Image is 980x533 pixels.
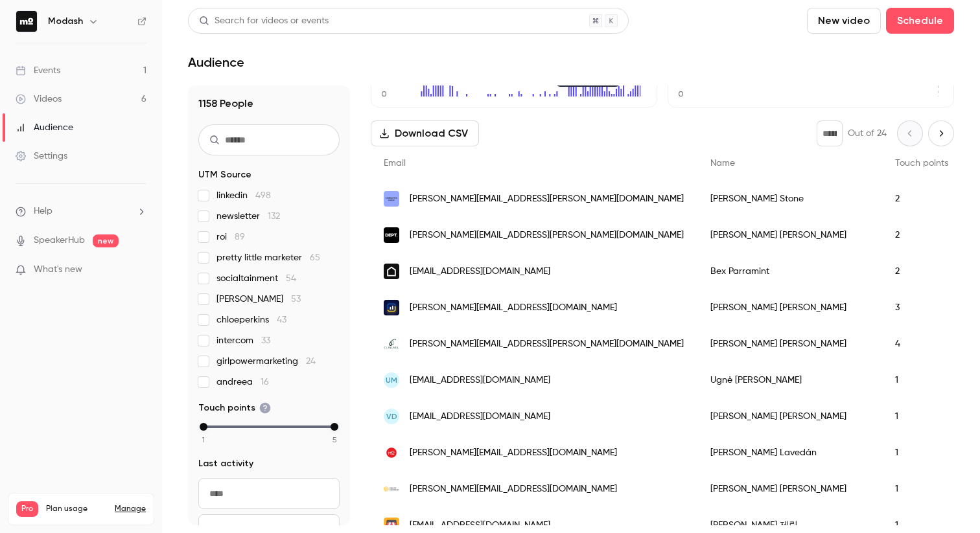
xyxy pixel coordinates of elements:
[848,127,887,140] p: Out of 24
[16,64,60,77] div: Events
[384,486,399,492] img: getpolite.com
[384,300,399,315] img: surferseo.com
[188,54,244,70] h1: Audience
[255,191,271,200] span: 498
[710,159,735,168] span: Name
[697,217,882,253] div: [PERSON_NAME] [PERSON_NAME]
[16,150,67,163] div: Settings
[381,89,387,98] text: 0
[697,326,882,362] div: [PERSON_NAME] [PERSON_NAME]
[697,289,882,326] div: [PERSON_NAME] [PERSON_NAME]
[410,192,684,206] span: [PERSON_NAME][EMAIL_ADDRESS][PERSON_NAME][DOMAIN_NAME]
[216,293,301,306] span: [PERSON_NAME]
[16,205,146,218] li: help-dropdown-opener
[46,504,107,514] span: Plan usage
[882,253,961,289] div: 2
[198,478,340,509] input: From
[261,336,270,345] span: 33
[928,120,954,146] button: Next page
[410,229,684,242] span: [PERSON_NAME][EMAIL_ADDRESS][PERSON_NAME][DOMAIN_NAME]
[16,501,38,517] span: Pro
[882,362,961,398] div: 1
[410,374,550,387] span: [EMAIL_ADDRESS][DOMAIN_NAME]
[310,253,320,262] span: 65
[16,93,62,106] div: Videos
[697,471,882,507] div: [PERSON_NAME] [PERSON_NAME]
[384,227,399,243] img: deptagency.com
[277,315,286,324] span: 43
[198,168,251,181] span: UTM Source
[216,251,320,264] span: pretty little marketer
[48,15,83,28] h6: Modash
[198,457,253,470] span: Last activity
[216,189,271,202] span: linkedin
[286,274,296,283] span: 54
[410,519,550,532] span: [EMAIL_ADDRESS][DOMAIN_NAME]
[882,181,961,217] div: 2
[384,159,406,168] span: Email
[386,411,397,422] span: VD
[410,337,684,351] span: [PERSON_NAME][EMAIL_ADDRESS][PERSON_NAME][DOMAIN_NAME]
[216,210,280,223] span: newsletter
[291,295,301,304] span: 53
[882,435,961,471] div: 1
[34,205,52,218] span: Help
[235,232,245,242] span: 89
[216,355,316,368] span: girlpowermarketing
[384,191,399,207] img: collectivevoice.com
[384,264,399,279] img: thekindagency.co
[202,434,205,446] span: 1
[697,253,882,289] div: Bex Parramint
[882,217,961,253] div: 2
[331,423,338,431] div: max
[34,234,85,247] a: SpeakerHub
[410,446,617,460] span: [PERSON_NAME][EMAIL_ADDRESS][DOMAIN_NAME]
[216,376,269,389] span: andreea
[807,8,881,34] button: New video
[410,410,550,424] span: [EMAIL_ADDRESS][DOMAIN_NAME]
[697,435,882,471] div: [PERSON_NAME] Lavedán
[115,504,146,514] a: Manage
[384,336,399,352] img: clinuvel.com
[268,212,280,221] span: 132
[886,8,954,34] button: Schedule
[882,471,961,507] div: 1
[332,434,336,446] span: 5
[261,378,269,387] span: 16
[882,289,961,326] div: 3
[216,231,245,244] span: roi
[16,121,73,134] div: Audience
[93,234,119,247] span: new
[697,398,882,435] div: [PERSON_NAME] [PERSON_NAME]
[697,181,882,217] div: [PERSON_NAME] Stone
[410,482,617,496] span: [PERSON_NAME][EMAIL_ADDRESS][DOMAIN_NAME]
[34,263,82,277] span: What's new
[198,402,271,414] span: Touch points
[410,301,617,315] span: [PERSON_NAME][EMAIL_ADDRESS][DOMAIN_NAME]
[216,272,296,285] span: socialtainment
[198,96,340,111] h1: 1158 People
[216,313,286,326] span: chloeperkins
[371,120,479,146] button: Download CSV
[678,89,684,98] text: 0
[216,334,270,347] span: intercom
[386,374,397,386] span: UM
[384,517,399,533] img: cms-lab.co.kr
[199,14,329,28] div: Search for videos or events
[306,357,316,366] span: 24
[384,445,399,460] img: modash.io
[882,326,961,362] div: 4
[16,11,37,32] img: Modash
[895,159,948,168] span: Touch points
[410,265,550,278] span: [EMAIL_ADDRESS][DOMAIN_NAME]
[882,398,961,435] div: 1
[697,362,882,398] div: Ugnė [PERSON_NAME]
[200,423,207,431] div: min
